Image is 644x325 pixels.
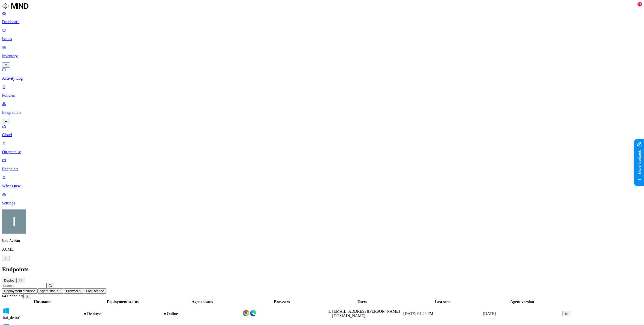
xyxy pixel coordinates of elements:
img: edge.svg [250,310,257,317]
div: Browsers [243,300,321,304]
img: Itay Aviran [2,209,26,234]
div: Agent version [483,300,561,304]
span: Deployment status [4,289,32,293]
p: Policies [2,93,642,98]
button: Deploy [2,278,17,283]
p: Endpoints [2,167,642,171]
div: Deployment status [83,300,162,304]
a: On-premise [2,141,642,154]
span: Agent status [39,289,58,293]
div: Hostname [3,300,82,304]
img: chrome.svg [243,310,250,317]
img: MIND [2,2,28,10]
img: windows.svg [3,307,10,314]
div: Agent status [163,300,242,304]
span: itai_demo1 [3,315,21,320]
div: Online [163,311,242,316]
p: Activity Log [2,76,642,81]
div: Last seen [403,300,482,304]
span: [DATE] [483,311,496,316]
p: On-premise [2,150,642,154]
a: Policies [2,85,642,98]
div: Deployed [83,311,162,316]
p: Cloud [2,133,642,137]
a: Inventory [2,45,642,67]
p: Inventory [2,54,642,58]
a: Settings [2,192,642,205]
span: [DATE] 04:28 PM [403,311,433,316]
a: Activity Log [2,68,642,81]
a: Integrations [2,102,642,123]
a: What's new [2,175,642,188]
span: 64 Endpoints [2,294,23,298]
span: Browser [66,289,78,293]
div: Users [322,300,403,304]
a: Cloud [2,124,642,137]
input: Search [2,283,47,288]
p: What's new [2,184,642,188]
p: Integrations [2,110,642,115]
div: 14 [637,2,642,7]
span: [EMAIL_ADDRESS][PERSON_NAME][DOMAIN_NAME] [332,309,400,318]
p: ACME [2,247,642,252]
p: Settings [2,201,642,205]
span: Last seen [86,289,101,293]
a: Issues [2,28,642,41]
a: Dashboard [2,11,642,24]
a: MIND [2,2,642,11]
p: Issues [2,37,642,41]
p: Dashboard [2,20,642,24]
h2: Endpoints [2,266,642,273]
a: Endpoints [2,158,642,171]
